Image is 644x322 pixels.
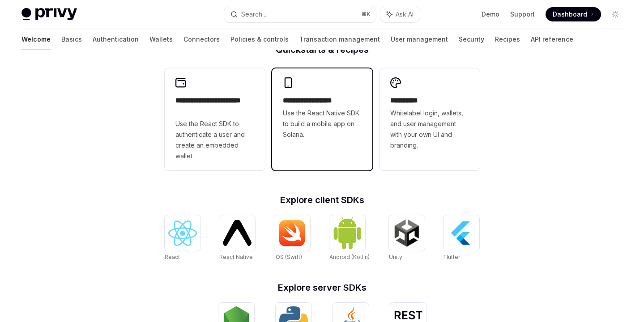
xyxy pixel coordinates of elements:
[482,10,499,19] a: Demo
[546,7,601,21] a: Dashboard
[230,29,289,50] a: Policies & controls
[391,29,448,50] a: User management
[149,29,173,50] a: Wallets
[361,11,371,18] span: ⌘ K
[329,254,370,260] span: Android (Kotlin)
[93,29,139,50] a: Authentication
[444,215,479,262] a: FlutterFlutter
[278,220,307,246] img: iOS (Swift)
[219,215,255,262] a: React NativeReact Native
[165,195,480,204] h2: Explore client SDKs
[495,29,520,50] a: Recipes
[380,68,480,170] a: **** *****Whitelabel login, wallets, and user management with your own UI and branding.
[165,45,480,54] h2: Quickstarts & recipes
[165,283,480,292] h2: Explore server SDKs
[219,254,253,260] span: React Native
[333,216,362,250] img: Android (Kotlin)
[165,215,200,262] a: ReactReact
[274,215,310,262] a: iOS (Swift)iOS (Swift)
[389,215,425,262] a: UnityUnity
[21,8,77,21] img: light logo
[274,254,302,260] span: iOS (Swift)
[447,219,476,247] img: Flutter
[175,119,254,161] span: Use the React SDK to authenticate a user and create an embedded wallet.
[510,10,535,19] a: Support
[272,68,372,170] a: **** **** **** ***Use the React Native SDK to build a mobile app on Solana.
[283,108,362,140] span: Use the React Native SDK to build a mobile app on Solana.
[299,29,380,50] a: Transaction management
[21,29,51,50] a: Welcome
[608,7,623,21] button: Toggle dark mode
[459,29,484,50] a: Security
[165,254,180,260] span: React
[444,254,460,260] span: Flutter
[396,10,414,19] span: Ask AI
[553,10,587,19] span: Dashboard
[224,6,376,22] button: Search...⌘K
[531,29,573,50] a: API reference
[241,9,266,20] div: Search...
[329,215,370,262] a: Android (Kotlin)Android (Kotlin)
[389,254,402,260] span: Unity
[223,220,252,246] img: React Native
[61,29,82,50] a: Basics
[380,6,420,22] button: Ask AI
[168,220,197,246] img: React
[183,29,220,50] a: Connectors
[392,219,421,247] img: Unity
[390,108,469,151] span: Whitelabel login, wallets, and user management with your own UI and branding.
